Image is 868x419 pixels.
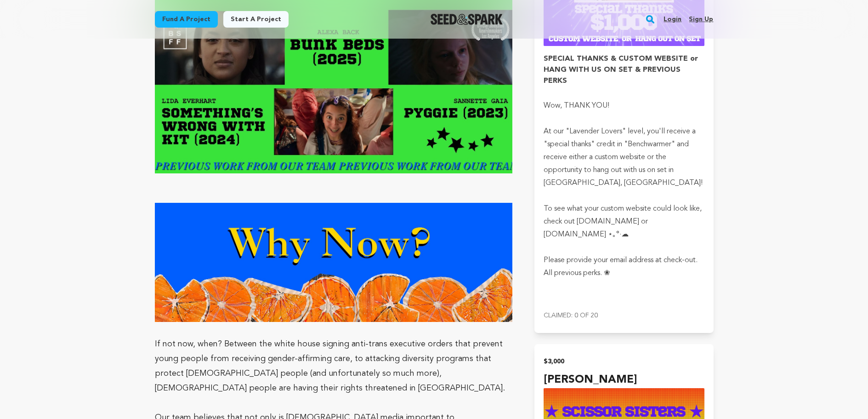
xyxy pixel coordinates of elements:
[544,309,704,322] p: Claimed: 0 of 20
[223,11,289,28] a: Start a project
[544,202,704,241] p: To see what your custom website could look like, check out [DOMAIN_NAME] or [DOMAIN_NAME] ⋆｡°·☁︎
[689,12,713,27] a: Sign up
[544,99,704,112] p: Wow, THANK YOU!
[544,355,704,368] h2: $3,000
[544,125,704,189] p: At our "Lavender Lovers" level, you'll receive a "special thanks" credit in "Benchwarmer" and rec...
[544,372,704,388] h4: [PERSON_NAME]
[155,203,513,322] img: AD_4nXf-GIqpoTUA5LXSSmiCMvG4Hmf6UiN_r47UpTSWCDEHWpvUbuqHQPD8T3Ydav4rtj54wF3Pe9fTpcUJSqjMWK8Knf0kd...
[544,53,704,86] h4: SPECIAL THANKS & CUSTOM WEBSITE or HANG WITH US ON SET & PREVIOUS PERKS
[544,254,704,280] p: Please provide your email address at check-out. All previous perks. ❀
[431,14,503,25] a: Seed&Spark Homepage
[155,11,218,28] a: Fund a project
[431,14,503,25] img: Seed&Spark Logo Dark Mode
[155,340,505,392] span: If not now, when? Between the white house signing anti-trans executive orders that prevent young ...
[664,12,681,27] a: Login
